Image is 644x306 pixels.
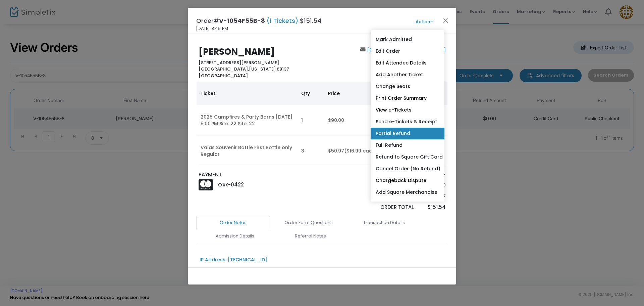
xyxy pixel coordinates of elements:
[197,82,447,166] div: Data table
[197,136,297,166] td: Valas Souvenir Bottle First Bottle only Regular
[199,66,249,72] span: [GEOGRAPHIC_DATA],
[272,216,345,230] a: Order Form Questions
[199,171,319,179] p: PAYMENT
[200,256,267,263] div: IP Address: [TECHNICAL_ID]
[297,136,324,166] td: 3
[357,182,414,188] p: Service Fee Total
[199,46,275,58] b: [PERSON_NAME]
[273,229,347,243] a: Referral Notes
[371,163,444,175] a: Cancel Order (No Refund)
[357,193,414,200] p: Tax Total
[366,47,446,53] a: [EMAIL_ADDRESS][DOMAIN_NAME]
[344,147,377,154] span: ($16.99 each)
[198,229,272,243] a: Admission Details
[420,204,445,211] p: $151.54
[371,116,444,128] a: Send e-Tickets & Receipt
[265,16,300,25] span: (1 Tickets)
[441,16,450,25] button: Close
[371,128,444,139] a: Partial Refund
[199,59,289,79] b: [STREET_ADDRESS][PERSON_NAME] [US_STATE] 68137 [GEOGRAPHIC_DATA]
[228,181,244,188] span: -0422
[371,186,444,198] a: Add Square Merchandise
[371,57,444,69] a: Edit Attendee Details
[404,18,444,26] button: Action
[371,81,444,92] a: Change Seats
[324,82,388,105] th: Price
[297,105,324,136] td: 1
[357,204,414,211] p: Order Total
[371,45,444,57] a: Edit Order
[197,105,297,136] td: 2025 Campfires & Party Barns [DATE] 5:00 PM Site: 22 Site: 22
[217,182,228,188] span: XXXX
[371,69,444,81] a: Add Another Ticket
[196,25,228,32] span: [DATE] 8:49 PM
[219,16,265,25] span: V-1054F55B-8
[324,136,388,166] td: $50.97
[371,92,444,104] a: Print Order Summary
[371,151,444,163] a: Refund to Square Gift Card
[347,216,421,230] a: Transaction Details
[371,139,444,151] a: Full Refund
[371,104,444,116] a: View e-Tickets
[297,82,324,105] th: Qty
[196,16,321,25] h4: Order# $151.54
[324,105,388,136] td: $90.00
[196,216,270,230] a: Order Notes
[371,175,444,186] a: Chargeback Dispute
[357,171,414,178] p: Sub total
[371,34,444,45] a: Mark Admitted
[197,82,297,105] th: Ticket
